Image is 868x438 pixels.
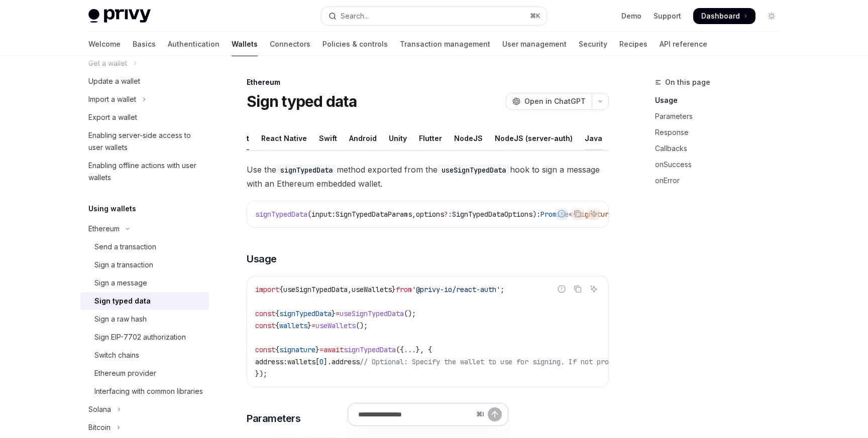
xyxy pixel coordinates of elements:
[532,210,540,219] span: ):
[255,357,287,366] span: address:
[506,93,592,110] button: Open in ChatGPT
[579,32,607,56] a: Security
[80,364,209,382] a: Ethereum provider
[340,309,404,318] span: useSignTypedData
[88,223,120,235] div: Ethereum
[332,357,360,366] span: address
[255,210,307,219] span: signTypedData
[323,357,332,366] span: ].
[275,321,279,330] span: {
[94,367,156,379] div: Ethereum provider
[80,346,209,364] a: Switch chains
[247,77,609,87] div: Ethereum
[94,241,156,253] div: Send a transaction
[416,210,444,219] span: options
[80,382,209,400] a: Interfacing with common libraries
[400,32,490,56] a: Transaction management
[348,285,352,294] span: ,
[88,9,151,23] img: light logo
[332,210,336,219] span: :
[80,400,209,418] button: Toggle Solana section
[319,345,323,354] span: =
[133,32,156,56] a: Basics
[655,124,788,140] a: Response
[307,321,311,330] span: }
[94,277,147,289] div: Sign a message
[279,345,315,354] span: signature
[247,252,277,266] span: Usage
[94,313,147,325] div: Sign a raw hash
[270,32,310,56] a: Connectors
[255,369,267,378] span: });
[332,309,336,318] span: }
[80,418,209,436] button: Toggle Bitcoin section
[619,32,647,56] a: Recipes
[495,126,573,150] div: NodeJS (server-auth)
[80,292,209,310] a: Sign typed data
[276,165,337,176] code: signTypedData
[540,210,569,219] span: Promise
[571,207,584,220] button: Copy the contents from the code block
[655,140,788,157] a: Callbacks
[94,295,151,307] div: Sign typed data
[323,345,344,354] span: await
[88,129,203,154] div: Enabling server-side access to user wallets
[255,345,275,354] span: const
[352,285,392,294] span: useWallets
[275,345,279,354] span: {
[524,96,586,106] span: Open in ChatGPT
[279,285,283,294] span: {
[311,210,332,219] span: input
[307,210,311,219] span: (
[88,203,136,215] h5: Using wallets
[94,331,186,343] div: Sign EIP-7702 authorization
[349,126,377,150] div: Android
[80,238,209,256] a: Send a transaction
[412,210,416,219] span: ,
[654,11,681,21] a: Support
[88,111,137,123] div: Export a wallet
[585,126,602,150] div: Java
[255,321,275,330] span: const
[279,321,307,330] span: wallets
[404,345,416,354] span: ...
[80,274,209,292] a: Sign a message
[571,282,584,296] button: Copy the contents from the code block
[88,93,136,105] div: Import a wallet
[287,357,315,366] span: wallets
[416,345,432,354] span: }, {
[587,207,600,220] button: Ask AI
[438,165,510,176] code: useSignTypedData
[454,126,483,150] div: NodeJS
[283,285,348,294] span: useSignTypedData
[80,157,209,187] a: Enabling offline actions with user wallets
[315,321,356,330] span: useWallets
[404,309,416,318] span: ();
[88,421,111,433] div: Bitcoin
[80,126,209,157] a: Enabling server-side access to user wallets
[322,32,388,56] a: Policies & controls
[555,207,568,220] button: Report incorrect code
[279,309,332,318] span: signTypedData
[315,357,319,366] span: [
[764,8,780,24] button: Toggle dark mode
[360,357,757,366] span: // Optional: Specify the wallet to use for signing. If not provided, the first wallet will be used.
[80,328,209,346] a: Sign EIP-7702 authorization
[358,403,472,425] input: Ask a question...
[261,126,307,150] div: React Native
[419,126,442,150] div: Flutter
[275,309,279,318] span: {
[319,357,323,366] span: 0
[655,157,788,173] a: onSuccess
[587,282,600,296] button: Ask AI
[88,403,111,415] div: Solana
[452,210,532,219] span: SignTypedDataOptions
[412,285,500,294] span: '@privy-io/react-auth'
[655,173,788,189] a: onError
[319,126,337,150] div: Swift
[232,32,258,56] a: Wallets
[255,309,275,318] span: const
[665,76,710,88] span: On this page
[655,92,788,108] a: Usage
[80,310,209,328] a: Sign a raw hash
